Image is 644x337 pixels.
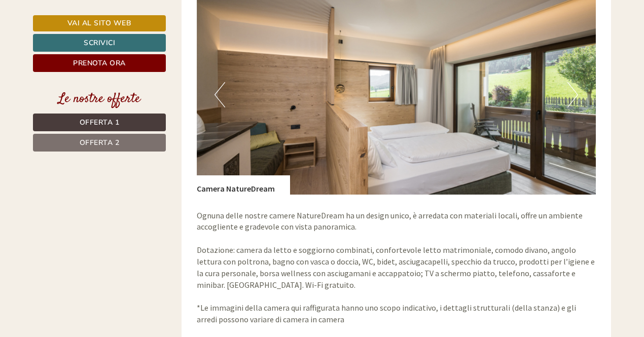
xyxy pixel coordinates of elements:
small: 22:53 [15,49,149,56]
div: [GEOGRAPHIC_DATA] [15,29,149,38]
a: Scrivici [33,34,166,52]
button: Invia [348,267,400,285]
div: Camera NatureDream [197,175,290,195]
span: Offerta 1 [80,118,120,127]
p: Ognuna delle nostre camere NatureDream ha un design unico, è arredata con materiali locali, offre... [197,210,596,325]
a: Vai al sito web [33,15,166,31]
button: Next [567,82,578,107]
button: Previous [214,82,225,107]
span: Offerta 2 [80,138,120,147]
a: Prenota ora [33,54,166,72]
div: Buon giorno, come possiamo aiutarla? [8,27,154,58]
div: martedì [177,8,223,25]
div: Le nostre offerte [33,90,166,108]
